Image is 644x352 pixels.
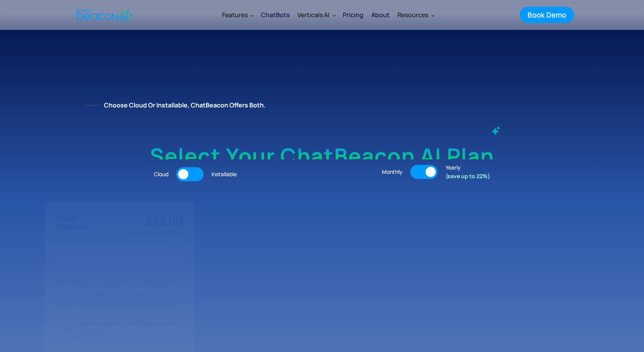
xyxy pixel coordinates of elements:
a: Pricing [339,5,367,24]
a: About [367,5,394,25]
img: Dropdown [251,14,254,17]
em: Commit Annually [144,240,183,247]
div: $33.00 [127,214,183,227]
img: ChatBeacon AI [490,125,501,136]
img: Line [86,105,98,105]
strong: (save up to 22%) [445,172,490,180]
h1: Select your ChatBeacon AI plan [82,143,562,169]
div: Cloud [154,170,168,179]
img: Dropdown [431,14,435,17]
div: Book Demo [528,10,566,20]
div: Affordable Connectivity: ChatBeacon for startups and smaller teams - This is a special offer for ... [56,277,183,310]
div: Resources [394,5,438,24]
a: ChatBots [257,5,293,25]
div: ChatBots [261,9,290,20]
div: Resources [397,9,428,20]
div: Features [222,9,248,20]
div: Special package for Startups and smaller teams [78,318,183,339]
strong: Choose Cloud or Installable, ChatBeacon offers both. [104,101,266,109]
div: Pricing [343,9,363,20]
div: /Per Agent, Monthly [127,227,183,249]
a: Book Demo [520,7,574,23]
div: Installable [211,170,237,179]
img: Dropdown [333,14,336,17]
div: Verticals AI [293,5,339,24]
div: Verticals AI [297,9,329,20]
div: Small Business [56,214,88,231]
div: Yearly [445,163,490,180]
a: home [70,5,137,24]
div: Features [218,5,257,24]
div: Monthly [382,168,402,176]
div: About [371,9,390,20]
img: Check [64,325,70,332]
